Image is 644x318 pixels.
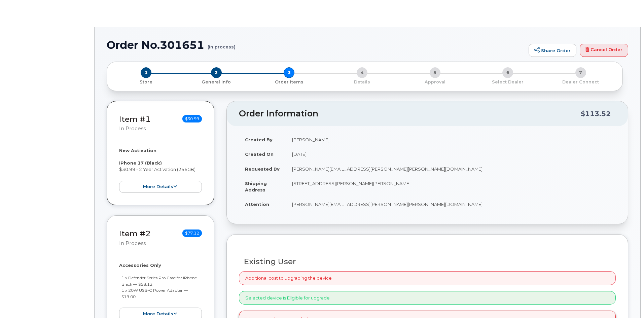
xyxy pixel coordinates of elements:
a: Item #1 [119,114,151,124]
a: Item #2 [119,229,151,238]
h3: Existing User [244,257,611,266]
h1: Order No.301651 [107,39,525,51]
div: $113.52 [581,107,611,120]
p: General Info [183,79,250,85]
a: Cancel Order [580,44,628,57]
strong: Created By [245,137,273,142]
small: 1 x Defender Series Pro Case for iPhone Black — $58.12 [121,275,197,287]
span: $30.99 [182,115,202,122]
strong: Created On [245,151,274,157]
strong: Requested By [245,166,280,172]
a: 1 Store [112,78,180,85]
span: 2 [211,67,222,78]
h2: Order Information [239,109,581,118]
div: Additional cost to upgrading the device [239,271,616,285]
strong: Accessories Only [119,262,161,268]
strong: Attention [245,202,269,207]
small: in process [119,126,146,132]
div: $30.99 - 2 Year Activation (256GB) [119,147,202,193]
a: 2 General Info [180,78,253,85]
strong: New Activation [119,148,156,153]
a: Share Order [529,44,576,57]
td: [STREET_ADDRESS][PERSON_NAME][PERSON_NAME] [286,176,616,197]
strong: Shipping Address [245,181,267,192]
strong: iPhone 17 (Black) [119,160,162,166]
small: 1 x 20W USB-C Power Adapter — $19.00 [121,288,188,299]
button: more details [119,181,202,193]
td: [PERSON_NAME] [286,132,616,147]
small: in process [119,240,146,246]
div: Selected device is Eligible for upgrade [239,291,616,305]
p: Store [115,79,177,85]
small: (in process) [208,39,236,49]
td: [PERSON_NAME][EMAIL_ADDRESS][PERSON_NAME][PERSON_NAME][DOMAIN_NAME] [286,197,616,212]
td: [PERSON_NAME][EMAIL_ADDRESS][PERSON_NAME][PERSON_NAME][DOMAIN_NAME] [286,162,616,176]
span: 1 [141,67,151,78]
td: [DATE] [286,147,616,162]
span: $77.12 [182,229,202,237]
